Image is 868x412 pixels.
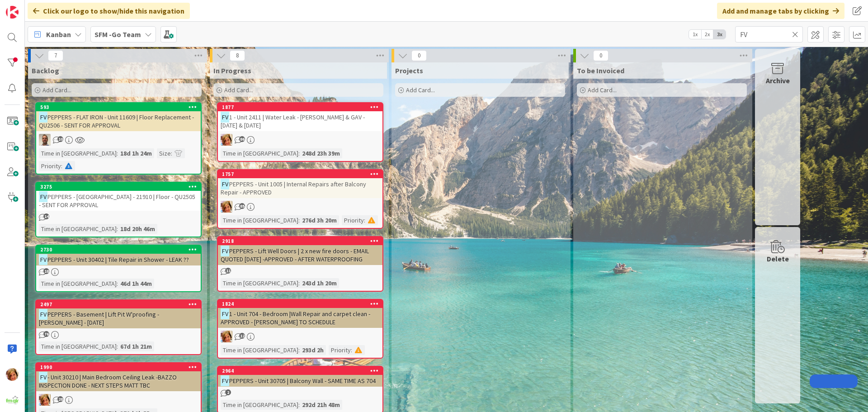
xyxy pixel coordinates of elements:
span: 18 [43,268,49,274]
img: KD [221,134,232,146]
div: 18d 20h 46m [118,224,157,234]
div: 2730FVPEPPERS - Unit 30402 | Tile Repair in Shower - LEAK ?? [36,246,201,265]
div: Time in [GEOGRAPHIC_DATA] [221,345,298,355]
span: Add Card... [588,86,617,94]
div: 67d 1h 21m [118,341,154,351]
span: 3x [713,30,726,39]
img: KD [6,368,19,381]
div: 276d 3h 20m [300,215,339,225]
div: 2964 [218,367,382,375]
div: 2964 [222,368,382,374]
mark: FV [221,308,229,319]
span: 85 [239,203,245,209]
span: 0 [593,50,609,61]
div: 248d 23h 39m [300,148,342,158]
div: Click our logo to show/hide this navigation [28,3,190,19]
span: 8 [230,50,245,61]
div: 3275 [36,183,201,191]
span: Kanban [46,29,71,40]
a: 1757FVPEPPERS - Unit 1005 | Internal Repairs after Balcony Repair - APPROVEDKDTime in [GEOGRAPHIC... [217,169,383,229]
mark: FV [221,246,229,256]
div: 3275 [40,184,201,190]
span: : [117,148,118,158]
span: Add Card... [406,86,435,94]
span: : [117,279,118,289]
span: Add Card... [42,86,71,94]
div: 1877 [218,103,382,111]
div: 243d 1h 20m [300,278,339,288]
img: Visit kanbanzone.com [6,6,19,19]
div: Time in [GEOGRAPHIC_DATA] [39,224,117,234]
div: 1824FV1 - Unit 704 - Bedroom |Wall Repair and carpet clean - APPROVED - [PERSON_NAME] TO SCHEDULE [218,300,382,328]
mark: FV [221,179,229,189]
span: Projects [395,66,423,75]
a: 1877FV1 - Unit 2411 | Water Leak - [PERSON_NAME] & GAV - [DATE] & [DATE]KDTime in [GEOGRAPHIC_DAT... [217,102,383,162]
div: 2497FVPEPPERS - Basement | Lift Pit W'proofing - [PERSON_NAME] - [DATE] [36,300,201,328]
img: SD [39,134,51,146]
div: 1990 [36,363,201,371]
a: 2730FVPEPPERS - Unit 30402 | Tile Repair in Shower - LEAK ??Time in [GEOGRAPHIC_DATA]:46d 1h 44m [35,245,202,292]
span: PEPPERS - Unit 30705 | Balcony Wall - SAME TIME AS 704 [229,377,376,385]
span: PEPPERS - Basement | Lift Pit W'proofing - [PERSON_NAME] - [DATE] [39,310,159,327]
span: : [298,278,300,288]
div: 1757FVPEPPERS - Unit 1005 | Internal Repairs after Balcony Repair - APPROVED [218,170,382,198]
div: Priority [342,215,364,225]
span: - Unit 30210 | Main Bedroom Ceiling Leak -BAZZO INSPECTION DONE - NEXT STEPS MATT TBC [39,373,177,389]
span: PEPPERS - [GEOGRAPHIC_DATA] - 21910 | Floor - QU2505 - SENT FOR APPROVAL [39,193,195,209]
div: 18d 1h 24m [118,148,154,158]
mark: FV [39,372,47,382]
span: 2x [701,30,713,39]
span: : [298,400,300,410]
div: 1824 [222,301,382,307]
span: 86 [239,136,245,142]
span: : [61,161,62,171]
div: 1990FV- Unit 30210 | Main Bedroom Ceiling Leak -BAZZO INSPECTION DONE - NEXT STEPS MATT TBC [36,363,201,391]
div: Time in [GEOGRAPHIC_DATA] [221,278,298,288]
mark: FV [39,191,47,202]
div: Archive [766,75,790,86]
div: 1990 [40,364,201,370]
span: To be Invoiced [577,66,624,75]
img: KD [39,394,51,406]
span: : [117,341,118,351]
div: Time in [GEOGRAPHIC_DATA] [39,148,117,158]
span: PEPPERS - Lift Well Doors | 2 x new fire doors - EMAIL QUOTED [DATE] -APPROVED - AFTER WATERPROOFING [221,247,369,263]
mark: FV [39,309,47,319]
span: PEPPERS - FLAT IRON - Unit 11609 | Floor Replacement - QU2506 - SENT FOR APPROVAL [39,113,194,129]
mark: FV [221,112,229,122]
div: 2918 [222,238,382,244]
div: 1757 [218,170,382,178]
div: Time in [GEOGRAPHIC_DATA] [221,400,298,410]
b: SFM -Go Team [94,30,141,39]
div: 1824 [218,300,382,308]
span: 2 [225,389,231,395]
div: 293d 2h [300,345,326,355]
span: In Progress [213,66,251,75]
a: 2497FVPEPPERS - Basement | Lift Pit W'proofing - [PERSON_NAME] - [DATE]Time in [GEOGRAPHIC_DATA]:... [35,299,202,355]
span: 14 [43,213,49,219]
span: : [351,345,352,355]
span: 76 [43,331,49,337]
a: 1824FV1 - Unit 704 - Bedroom |Wall Repair and carpet clean - APPROVED - [PERSON_NAME] TO SCHEDULE... [217,299,383,359]
div: 2964FVPEPPERS - Unit 30705 | Balcony Wall - SAME TIME AS 704 [218,367,382,387]
mark: FV [221,375,229,386]
span: : [117,224,118,234]
span: 1 - Unit 2411 | Water Leak - [PERSON_NAME] & GAV - [DATE] & [DATE] [221,113,365,129]
div: 593 [36,103,201,111]
div: 292d 21h 48m [300,400,342,410]
mark: FV [39,112,47,122]
div: KD [218,331,382,342]
span: : [171,148,172,158]
span: 11 [225,268,231,274]
div: 593FVPEPPERS - FLAT IRON - Unit 11609 | Floor Replacement - QU2506 - SENT FOR APPROVAL [36,103,201,131]
span: 28 [57,396,63,402]
span: : [298,215,300,225]
div: Size [157,148,171,158]
div: Time in [GEOGRAPHIC_DATA] [221,215,298,225]
div: 2918FVPEPPERS - Lift Well Doors | 2 x new fire doors - EMAIL QUOTED [DATE] -APPROVED - AFTER WATE... [218,237,382,265]
div: KD [218,134,382,146]
div: KD [36,394,201,406]
img: KD [221,201,232,213]
span: : [364,215,365,225]
div: 2730 [36,246,201,254]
